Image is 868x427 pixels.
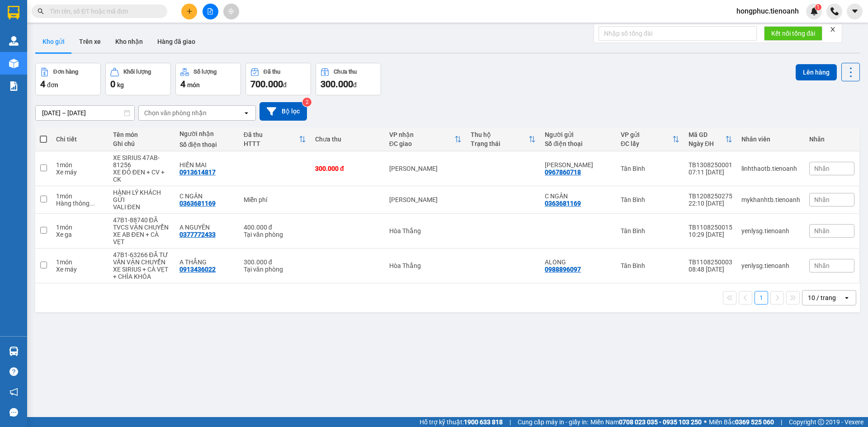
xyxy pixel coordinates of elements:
div: 08:48 [DATE] [689,266,732,273]
span: kg [117,81,124,89]
img: warehouse-icon [9,59,19,68]
button: Kết nối tổng đài [764,26,822,41]
span: 0 [110,79,115,89]
div: VALI ĐEN [113,203,170,211]
div: XE AB ĐEN + CÀ VẸT [113,231,170,245]
div: Đơn hàng [53,69,78,75]
div: Chọn văn phòng nhận [144,108,207,117]
div: 07:11 [DATE] [689,169,732,176]
div: HTTT [244,140,299,147]
div: Tên món [113,131,170,138]
div: 0363681169 [179,200,216,207]
div: Số điện thoại [545,140,612,147]
img: warehouse-icon [9,347,19,356]
th: Toggle SortBy [239,127,311,151]
div: ĐC lấy [621,140,672,147]
span: file-add [207,8,213,14]
div: Đã thu [244,131,299,138]
div: 0913436022 [179,266,216,273]
div: [PERSON_NAME] [389,196,462,203]
span: món [187,81,200,89]
button: Trên xe [72,31,108,52]
button: Đã thu700.000đ [245,63,311,95]
img: warehouse-icon [9,36,19,46]
div: TB1308250001 [689,161,732,169]
span: đ [283,81,287,89]
button: Đơn hàng4đơn [35,63,101,95]
span: caret-down [851,7,859,15]
div: Số điện thoại [179,141,235,148]
div: 1 món [56,224,104,231]
span: 1 [816,4,820,10]
strong: 1900 633 818 [464,418,503,426]
div: A NGUYÊN [179,224,235,231]
div: Ngày ĐH [689,140,725,147]
button: Hàng đã giao [150,31,203,52]
div: Thu hộ [471,131,528,138]
span: 4 [180,79,185,89]
div: 1 món [56,192,104,200]
div: 10:29 [DATE] [689,231,732,238]
span: 4 [40,79,45,89]
div: XE SIRIUS 47AB-81256 [113,154,170,169]
button: caret-down [847,4,863,19]
div: Xe ga [56,231,104,238]
span: close [830,26,836,33]
strong: 0708 023 035 - 0935 103 250 [619,418,702,426]
sup: 2 [302,98,311,107]
div: Tân Bình [621,196,679,203]
div: ĐC giao [389,140,455,147]
div: HIỀN MAI [179,161,235,169]
div: Người nhận [179,130,235,137]
div: 0913614817 [179,169,216,176]
div: Chi tiết [56,136,104,143]
div: Miễn phí [244,196,306,203]
input: Select a date range. [36,106,134,120]
div: Chưa thu [334,69,357,75]
div: Mã GD [689,131,725,138]
div: VP nhận [389,131,455,138]
strong: 0369 525 060 [735,418,774,426]
button: plus [181,4,197,19]
svg: open [843,294,850,301]
div: linhthaotb.tienoanh [741,165,800,172]
div: XE SIRIUS + CÀ VẸT + CHÌA KHÓA [113,266,170,280]
div: 1 món [56,161,104,169]
div: Nhân viên [741,136,800,143]
img: solution-icon [9,81,19,91]
div: Tân Bình [621,165,679,172]
div: Tân Bình [621,262,679,269]
span: Hỗ trợ kỹ thuật: [420,417,503,427]
div: TB1108250003 [689,258,732,266]
button: Kho nhận [108,31,150,52]
span: Miền Bắc [709,417,774,427]
div: 0988896097 [545,266,581,273]
button: Khối lượng0kg [105,63,171,95]
div: ALONG [545,258,612,266]
span: Nhãn [814,227,830,235]
span: Nhãn [814,196,830,203]
span: Cung cấp máy in - giấy in: [518,417,588,427]
div: Đã thu [264,69,280,75]
span: ⚪️ [704,420,707,424]
sup: 1 [815,4,821,10]
div: 300.000 đ [315,165,380,172]
span: Miền Nam [590,417,702,427]
span: 700.000 [250,79,283,89]
th: Toggle SortBy [385,127,467,151]
div: ĐAN LÊ [545,161,612,169]
span: Nhãn [814,165,830,172]
span: search [38,8,44,14]
div: Số lượng [193,69,217,75]
div: A THẮNG [179,258,235,266]
span: Nhãn [814,262,830,269]
div: TB1108250015 [689,224,732,231]
div: TB1208250275 [689,192,732,200]
th: Toggle SortBy [466,127,540,151]
button: 1 [755,291,768,305]
svg: open [243,109,250,117]
div: 400.000 đ [244,224,306,231]
div: Xe máy [56,169,104,176]
div: 0377772433 [179,231,216,238]
div: HÀNH LÝ KHÁCH GỬI [113,189,170,203]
